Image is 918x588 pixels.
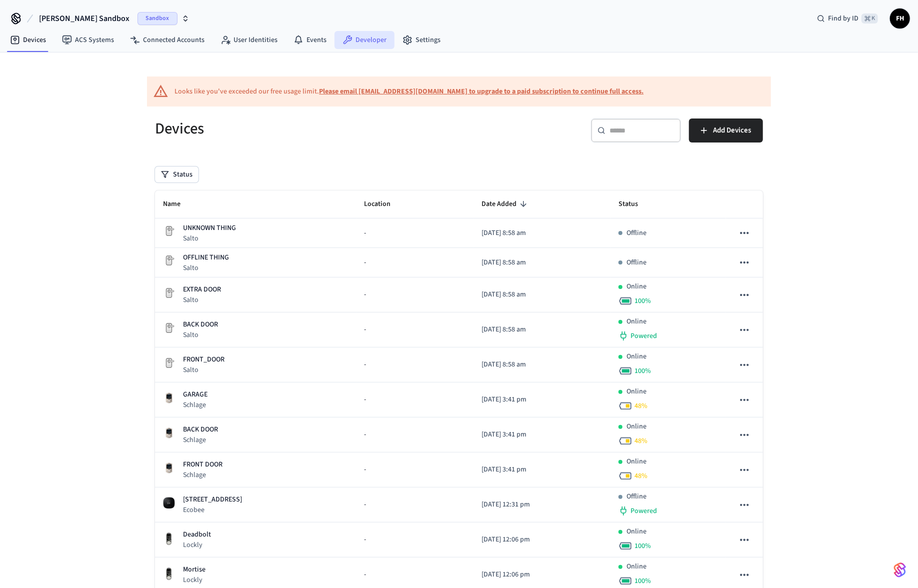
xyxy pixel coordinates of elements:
[626,491,646,502] p: Offline
[634,401,647,411] span: 48 %
[183,540,211,550] p: Lockly
[39,12,129,24] span: [PERSON_NAME] Sandbox
[626,351,646,362] p: Online
[890,8,910,28] button: FH
[689,118,763,142] button: Add Devices
[626,456,646,467] p: Online
[163,532,175,546] img: Lockly Vision Lock, Front
[183,400,207,410] p: Schlage
[828,13,858,23] span: Find by ID
[163,497,175,509] img: ecobee_lite_3
[634,366,651,376] span: 100 %
[163,225,175,237] img: Placeholder Lock Image
[183,365,224,375] p: Salto
[174,86,643,97] div: Looks like you've exceeded our free usage limit.
[626,526,646,537] p: Online
[163,427,175,439] img: Schlage Sense Smart Deadbolt with Camelot Trim, Front
[183,330,218,340] p: Salto
[626,421,646,432] p: Online
[183,252,229,263] p: OFFLINE THING
[626,257,646,268] p: Offline
[634,471,647,481] span: 48 %
[163,462,175,474] img: Schlage Sense Smart Deadbolt with Camelot Trim, Front
[183,435,218,445] p: Schlage
[482,289,602,300] p: [DATE] 8:58 am
[634,576,651,586] span: 100 %
[634,541,651,551] span: 100 %
[482,394,602,405] p: [DATE] 3:41 pm
[364,464,366,475] span: -
[482,359,602,370] p: [DATE] 8:58 am
[163,287,175,299] img: Placeholder Lock Image
[163,254,175,266] img: Placeholder Lock Image
[630,506,657,516] span: Powered
[364,394,366,405] span: -
[183,389,207,400] p: GARAGE
[482,534,602,545] p: [DATE] 12:06 pm
[364,289,366,300] span: -
[364,257,366,268] span: -
[482,499,602,510] p: [DATE] 12:31 pm
[183,470,222,480] p: Schlage
[183,295,221,305] p: Salto
[122,31,212,49] a: Connected Accounts
[183,424,218,435] p: BACK DOOR
[394,31,448,49] a: Settings
[54,31,122,49] a: ACS Systems
[137,12,177,25] span: Sandbox
[630,331,657,341] span: Powered
[183,575,205,585] p: Lockly
[364,196,404,212] span: Location
[183,284,221,295] p: EXTRA DOOR
[183,529,211,540] p: Deadbolt
[364,499,366,510] span: -
[285,31,334,49] a: Events
[482,196,530,212] span: Date Added
[183,459,222,470] p: FRONT DOOR
[618,196,651,212] span: Status
[713,124,751,137] span: Add Devices
[163,357,175,369] img: Placeholder Lock Image
[626,386,646,397] p: Online
[626,316,646,327] p: Online
[163,322,175,334] img: Placeholder Lock Image
[482,464,602,475] p: [DATE] 3:41 pm
[183,263,229,273] p: Salto
[155,166,198,182] button: Status
[891,9,909,27] span: FH
[809,9,886,27] div: Find by ID⌘ K
[183,494,242,505] p: [STREET_ADDRESS]
[319,86,643,96] a: Please email [EMAIL_ADDRESS][DOMAIN_NAME] to upgrade to a paid subscription to continue full access.
[364,324,366,335] span: -
[163,196,193,212] span: Name
[634,296,651,306] span: 100 %
[183,564,205,575] p: Mortise
[364,228,366,238] span: -
[861,13,878,23] span: ⌘ K
[183,319,218,330] p: BACK DOOR
[482,228,602,238] p: [DATE] 8:58 am
[183,223,236,233] p: UNKNOWN THING
[482,429,602,440] p: [DATE] 3:41 pm
[212,31,285,49] a: User Identities
[482,324,602,335] p: [DATE] 8:58 am
[482,569,602,580] p: [DATE] 12:06 pm
[626,281,646,292] p: Online
[634,436,647,446] span: 48 %
[2,31,54,49] a: Devices
[334,31,394,49] a: Developer
[183,354,224,365] p: FRONT_DOOR
[364,429,366,440] span: -
[482,257,602,268] p: [DATE] 8:58 am
[163,567,175,581] img: Lockly Vision Lock, Front
[183,233,236,243] p: Salto
[364,569,366,580] span: -
[894,562,906,578] img: SeamLogoGradient.69752ec5.svg
[163,392,175,404] img: Schlage Sense Smart Deadbolt with Camelot Trim, Front
[183,505,242,515] p: Ecobee
[155,118,453,139] h5: Devices
[364,359,366,370] span: -
[364,534,366,545] span: -
[626,561,646,572] p: Online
